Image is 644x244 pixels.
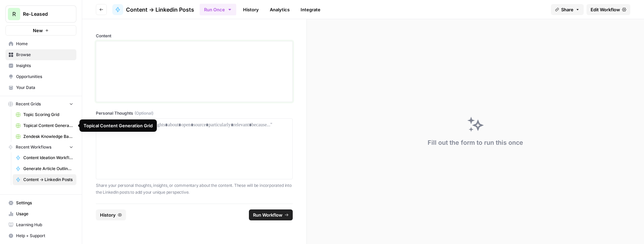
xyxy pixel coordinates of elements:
span: Recent Grids [16,101,41,107]
span: Help + Support [16,233,73,239]
span: Topical Content Generation Grid [23,123,73,129]
span: History [100,211,116,218]
button: Run Once [200,4,236,15]
span: (Optional) [135,110,153,116]
span: Content -> Linkedin Posts [126,5,194,14]
span: Content Ideation Workflow [23,155,73,161]
a: History [239,4,263,15]
a: Topical Content Generation Grid [13,120,76,131]
span: Generate Article Outline + Deep Research [23,166,73,172]
a: Insights [5,60,76,71]
span: Browse [16,52,73,58]
span: Settings [16,200,73,206]
span: Insights [16,63,73,69]
span: New [33,27,43,34]
span: Recent Workflows [16,144,51,150]
div: Topical Content Generation Grid [84,122,153,129]
span: Your Data [16,85,73,91]
a: Topic Scoring Grid [13,109,76,120]
button: Recent Workflows [5,142,76,152]
a: Opportunities [5,71,76,82]
a: Home [5,38,76,49]
a: Generate Article Outline + Deep Research [13,163,76,174]
a: Browse [5,49,76,60]
a: Usage [5,208,76,219]
a: Edit Workflow [586,4,630,15]
span: Topic Scoring Grid [23,112,73,118]
label: Content [96,33,293,39]
a: Content -> Linkedin Posts [13,174,76,185]
span: R [12,10,16,18]
span: Run Workflow [253,211,282,218]
div: Fill out the form to run this once [428,138,523,147]
button: New [5,25,76,36]
span: Zendesk Knowledge Base Update [23,133,73,140]
button: Share [551,4,584,15]
button: Run Workflow [249,209,293,220]
button: Workspace: Re-Leased [5,5,76,23]
label: Personal Thoughts [96,110,293,116]
a: Content -> Linkedin Posts [112,4,194,15]
span: Re-Leased [23,11,64,17]
span: Learning Hub [16,222,73,228]
span: Opportunities [16,74,73,80]
button: History [96,209,126,220]
a: Learning Hub [5,219,76,230]
button: Help + Support [5,230,76,241]
p: Share your personal thoughts, insights, or commentary about the content. These will be incorporat... [96,182,293,195]
button: Recent Grids [5,99,76,109]
span: Share [561,6,573,13]
a: Zendesk Knowledge Base Update [13,131,76,142]
a: Settings [5,197,76,208]
span: Home [16,41,73,47]
a: Content Ideation Workflow [13,152,76,163]
span: Content -> Linkedin Posts [23,177,73,183]
span: Usage [16,211,73,217]
a: Your Data [5,82,76,93]
span: Edit Workflow [591,6,620,13]
a: Integrate [296,4,325,15]
a: Analytics [266,4,294,15]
